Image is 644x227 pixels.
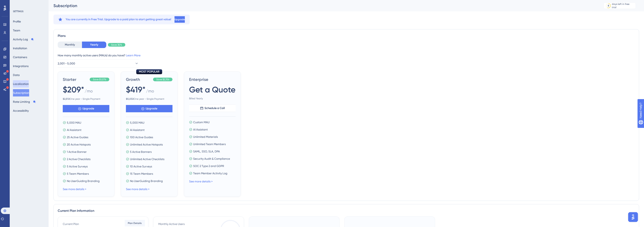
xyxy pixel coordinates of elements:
span: AI Assistant [193,127,208,132]
span: 2,001 - 5,000 [58,61,75,66]
span: / mo [146,88,154,96]
span: 5 Active Banners [130,149,152,154]
a: See more details > [189,180,213,183]
div: days left in free trial [612,2,634,9]
div: How many monthly active users (MAUs) do you have? [58,53,635,58]
span: Unlimited Active Checklists [130,157,164,162]
span: No UserGuiding Branding [130,179,163,183]
span: SAML, SSO, SLA, DPA [193,149,220,154]
a: Learn More [126,54,141,57]
button: Localization [13,80,29,88]
div: Monthly Active Users [158,222,185,226]
span: Enterprise [189,77,236,82]
button: Activity Log [13,36,34,43]
span: One year - Single Payment [126,97,172,101]
button: Schedule a Call [189,105,236,112]
button: Plan Details [125,220,145,226]
span: 20 Active Hotspots [67,142,91,147]
button: Team [13,27,20,34]
span: Starter [63,77,88,82]
iframe: UserGuiding AI Assistant Launcher [627,211,639,223]
div: 8 [608,4,609,7]
div: MOST POPULAR [136,69,162,74]
span: SOC 2 Type 2 and GDPR [193,164,224,168]
span: $419* [126,84,146,95]
button: Installation [13,45,27,52]
button: 2,001 - 5,000 [58,59,139,67]
span: Need Help? [10,1,25,6]
span: Unlimited Active Hotspots [130,142,163,147]
button: Rate Limiting [13,98,36,105]
span: Team Member Activity Log [193,171,227,176]
button: Yearly [82,42,106,48]
button: Upgrade [175,16,185,23]
span: Save $2,156 [156,78,169,81]
span: AI Assistant [130,127,145,132]
div: Subscription [53,3,593,9]
button: Upgrade [63,105,109,112]
span: 5 Team Members [67,171,89,176]
span: You are currently in Free Trial. Upgrade to a paid plan to start getting great value! [66,17,171,22]
a: See more details > [63,187,86,191]
b: $ 5,032 [126,97,134,100]
div: Current Plan [63,222,79,226]
span: Billed Yearly [189,97,236,100]
div: Current Plan Information [58,208,635,213]
span: Get a Quote [189,84,235,95]
span: Unlimited Team Members [193,142,226,147]
span: Upgrade [83,106,94,111]
span: 5 Active Surveys [67,164,88,169]
span: / mo [85,88,93,96]
span: $209* [63,84,84,95]
span: 25 Active Guides [67,135,88,140]
a: See more details > [126,187,149,191]
span: One year - Single Payment [63,97,109,101]
span: Custom MAU [193,120,210,125]
span: 5,000 MAU [130,120,144,125]
span: 15 Team Members [130,171,153,176]
span: Unlimited Materials [193,134,218,139]
button: Accessibility [13,107,29,114]
span: 1 Active Banner [67,149,87,154]
b: $ 2,512 [63,97,70,100]
span: 2 Active Checklists [67,157,90,162]
span: 10 Active Surveys [130,164,152,169]
button: Upgrade [126,105,172,112]
span: Schedule a Call [205,106,225,111]
span: Growth [126,77,151,82]
button: Data [13,71,20,79]
button: Integrations [13,62,29,70]
span: AI Assistant [67,127,81,132]
span: 5,000 MAU [67,120,81,125]
button: Subscription [13,89,29,96]
div: Plans [58,33,635,38]
span: Upgrade [175,18,185,21]
span: Plan Details [128,222,142,225]
span: 100 Active Guides [130,135,153,140]
span: Save 30% [111,43,122,46]
div: SETTINGS [13,10,46,13]
span: Security Audit & Compliance [193,156,230,161]
button: Containers [13,54,27,61]
button: Profile [13,18,21,25]
span: Upgrade [146,106,158,111]
span: No UserGuiding Branding [67,179,100,183]
button: Monthly [58,42,82,48]
span: Save $1,076 [93,78,106,81]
